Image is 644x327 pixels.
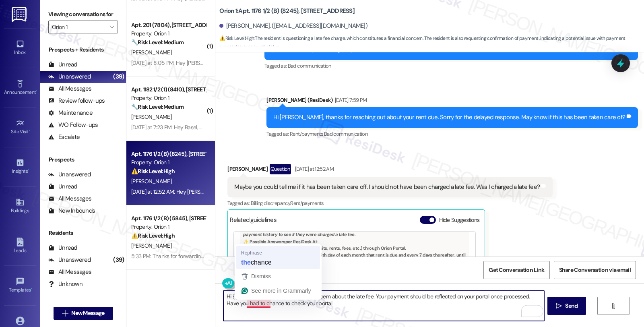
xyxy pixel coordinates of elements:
[131,59,494,66] div: [DATE] at 8:05 PM: Hey [PERSON_NAME], we appreciate your text! We'll be back at 11AM to help you ...
[4,235,36,257] a: Leads
[54,307,113,320] button: New Message
[48,121,98,129] div: WO Follow-ups
[48,256,91,264] div: Unanswered
[48,170,91,179] div: Unanswered
[48,60,77,69] div: Unread
[111,70,126,83] div: (39)
[219,7,355,15] b: Orion 1: Apt. 1176 1/2 (B) (8245), [STREET_ADDRESS]
[131,124,464,131] div: [DATE] at 7:23 PM: Hey Basel, we appreciate your text! We'll be back at 11AM to help you out. If ...
[131,94,206,102] div: Property: Orion 1
[28,167,29,173] span: •
[48,244,77,252] div: Unread
[230,216,277,228] div: Related guidelines
[290,200,324,207] span: Rent/payments
[131,223,206,231] div: Property: Orion 1
[40,46,126,54] div: Prospects + Residents
[131,158,206,167] div: Property: Orion 1
[565,302,578,310] span: Send
[131,150,206,158] div: Apt. 1176 1/2 (B) (8245), [STREET_ADDRESS]
[131,168,175,175] strong: ⚠️ Risk Level: High
[559,266,631,274] span: Share Conversation via email
[131,252,361,260] div: 5:33 PM: Thanks for forwarding that email! May I know if the water has been shut off and restored?
[554,261,636,279] button: Share Conversation via email
[4,37,36,59] a: Inbox
[131,188,495,195] div: [DATE] at 12:52 AM: Hey [PERSON_NAME], we appreciate your text! We'll be back at 11AM to help you...
[48,280,83,288] div: Unknown
[556,303,562,309] i: 
[4,275,36,296] a: Templates •
[227,197,553,209] div: Tagged as:
[131,214,206,223] div: Apt. 1176 1/2 (B) (5845), [STREET_ADDRESS]
[227,164,553,177] div: [PERSON_NAME]
[48,109,93,117] div: Maintenance
[48,8,118,21] label: Viewing conversations for
[264,60,638,72] div: Tagged as:
[266,128,638,140] div: Tagged as:
[62,310,68,317] i: 
[219,34,644,52] span: : The resident is questioning a late fee charge, which constitutes a financial concern. The resid...
[333,96,367,104] div: [DATE] 7:59 PM
[240,218,469,272] div: This FAQ explains how to access the Orion Portal, which is where residents can view their tenant ...
[131,103,184,110] strong: 🔧 Risk Level: Medium
[131,29,206,38] div: Property: Orion 1
[250,245,466,251] li: Please submit ALL payments (deposits, rents, fees, etc.) through Orion Portal.
[48,97,105,105] div: Review follow-ups
[48,207,95,215] div: New Inbounds
[4,195,36,217] a: Buildings
[71,309,104,317] span: New Message
[131,49,171,56] span: [PERSON_NAME]
[52,21,105,33] input: All communities
[40,229,126,237] div: Residents
[48,268,91,276] div: All Messages
[250,252,466,264] li: Late fee of $100 is imposed on the 5th day of each month that rent is due and every 7 days therea...
[290,130,324,137] span: Rent/payments ,
[266,96,638,107] div: [PERSON_NAME] (ResiDesk)
[610,303,616,309] i: 
[489,266,544,274] span: Get Conversation Link
[234,183,540,191] div: Maybe you could tell me if it has been taken care off. I should not have been charged a late fee....
[48,182,77,191] div: Unread
[48,195,91,203] div: All Messages
[439,216,480,224] label: Hide Suggestions
[4,156,36,178] a: Insights •
[48,72,91,81] div: Unanswered
[48,85,91,93] div: All Messages
[4,116,36,138] a: Site Visit •
[223,291,544,321] textarea: To enrich screen reader interactions, please activate Accessibility in Grammarly extension settings
[547,297,586,315] button: Send
[40,155,126,164] div: Prospects
[111,254,126,266] div: (39)
[48,133,80,141] div: Escalate
[29,128,30,133] span: •
[243,239,466,244] div: ✨ Possible Answer s per ResiDesk AI:
[219,35,254,41] strong: ⚠️ Risk Level: High
[324,130,367,137] span: Bad communication
[36,88,37,94] span: •
[109,24,114,30] i: 
[31,286,32,292] span: •
[12,7,28,22] img: ResiDesk Logo
[131,21,206,29] div: Apt. 201 (7804), [STREET_ADDRESS]
[131,85,206,94] div: Apt. 1182 1/2 (1) (8410), [STREET_ADDRESS]
[293,165,334,173] div: [DATE] at 12:52 AM
[273,113,625,122] div: Hi [PERSON_NAME], thanks for reaching out about your rent due. Sorry for the delayed response. Ma...
[131,178,171,185] span: [PERSON_NAME]
[131,232,175,239] strong: ⚠️ Risk Level: High
[131,113,171,120] span: [PERSON_NAME]
[219,22,367,30] div: [PERSON_NAME]. ([EMAIL_ADDRESS][DOMAIN_NAME])
[251,200,290,207] span: Billing discrepancy ,
[288,62,331,69] span: Bad communication
[483,261,549,279] button: Get Conversation Link
[131,242,171,249] span: [PERSON_NAME]
[270,164,291,174] div: Question
[131,39,184,46] strong: 🔧 Risk Level: Medium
